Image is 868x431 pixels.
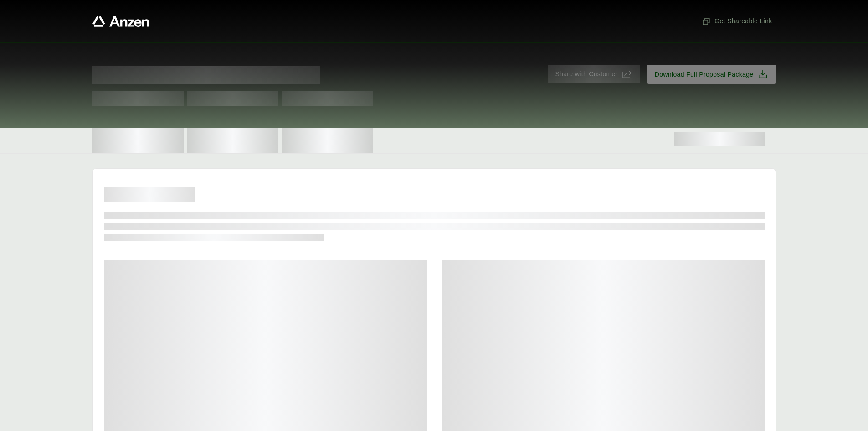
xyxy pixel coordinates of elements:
[282,91,373,106] span: Test
[555,69,617,79] span: Share with Customer
[187,91,278,106] span: Test
[92,66,320,84] span: Proposal for
[92,91,184,106] span: Test
[698,13,776,30] button: Get Shareable Link
[92,16,149,27] a: Anzen website
[702,16,772,26] span: Get Shareable Link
